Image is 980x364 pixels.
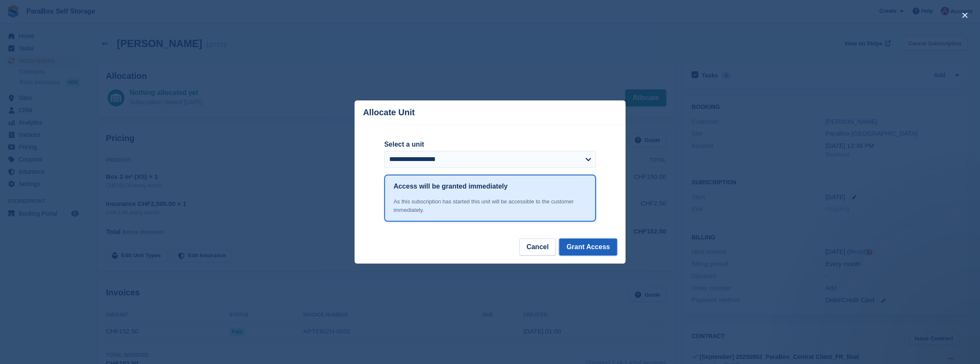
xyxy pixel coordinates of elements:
p: Allocate Unit [363,108,415,117]
button: Grant Access [559,239,617,256]
button: Cancel [519,239,556,256]
h1: Access will be granted immediately [393,181,507,192]
button: close [958,8,972,22]
div: As this subscription has started this unit will be accessible to the customer immediately. [393,197,587,214]
label: Select a unit [384,139,596,150]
